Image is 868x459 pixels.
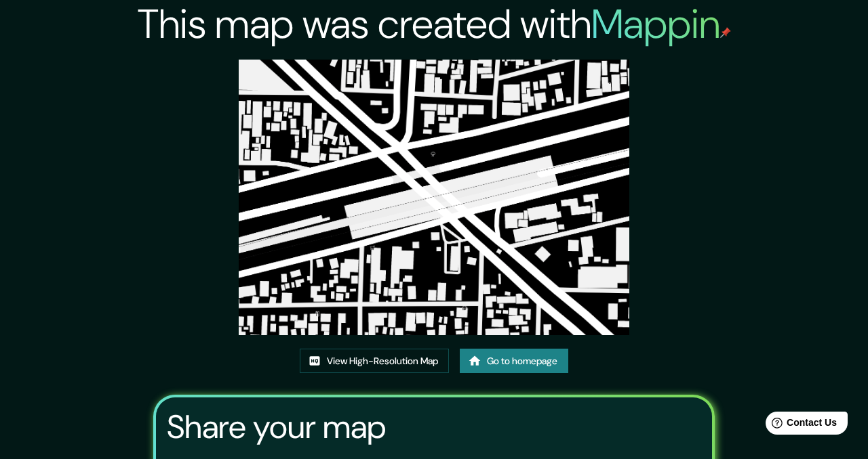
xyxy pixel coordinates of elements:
[239,60,629,335] img: created-map
[720,27,731,38] img: mappin-pin
[300,349,449,374] a: View High-Resolution Map
[460,349,568,374] a: Go to homepage
[167,408,386,446] h3: Share your map
[747,406,853,444] iframe: Help widget launcher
